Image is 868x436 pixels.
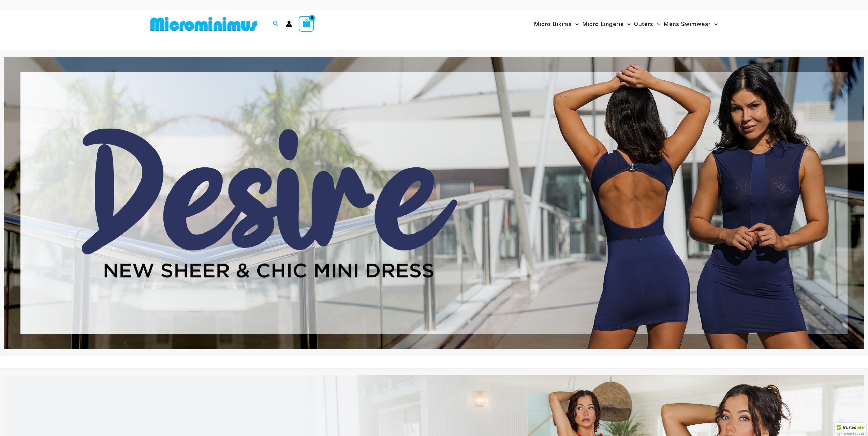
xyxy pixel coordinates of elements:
[624,15,631,33] span: Menu Toggle
[572,15,579,33] span: Menu Toggle
[835,423,866,436] div: TrustedSite Certified
[532,14,580,34] a: Micro BikinisMenu ToggleMenu Toggle
[632,14,662,34] a: OutersMenu ToggleMenu Toggle
[273,20,279,28] a: Search icon link
[4,57,864,349] img: Desire me Navy Dress
[662,14,719,34] a: Mens SwimwearMenu ToggleMenu Toggle
[653,15,660,33] span: Menu Toggle
[148,16,260,32] img: MM SHOP LOGO FLAT
[582,15,624,33] span: Micro Lingerie
[286,21,292,27] a: Account icon link
[664,15,711,33] span: Mens Swimwear
[580,14,632,34] a: Micro LingerieMenu ToggleMenu Toggle
[299,16,314,32] a: View Shopping Cart, empty
[634,15,653,33] span: Outers
[711,15,718,33] span: Menu Toggle
[531,13,721,35] nav: Site Navigation
[534,15,572,33] span: Micro Bikinis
